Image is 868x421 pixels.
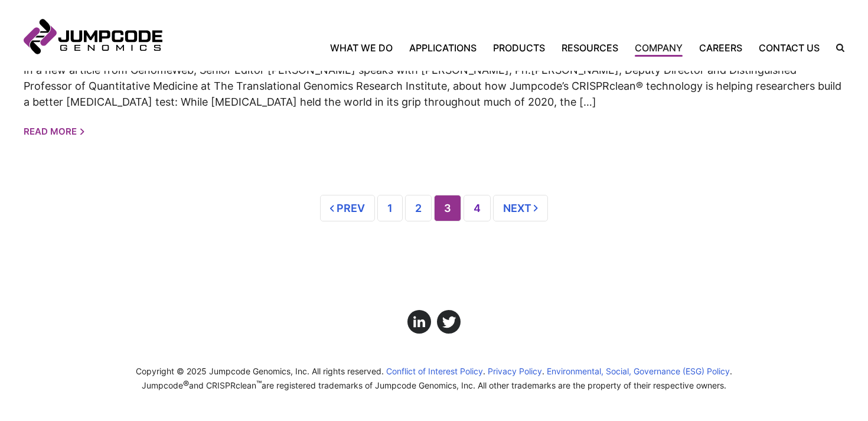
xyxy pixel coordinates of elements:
[405,195,432,221] a: Page 2
[162,41,828,55] nav: Primary Navigation
[464,195,491,221] a: Page 4
[434,195,461,221] span: Page 3
[485,41,553,55] a: Products
[256,380,262,389] sup: ™
[377,195,403,221] a: Page 1
[401,41,485,55] a: Applications
[24,62,844,110] p: In a new article from GenomeWeb, Senior Editor [PERSON_NAME] speaks with [PERSON_NAME], Ph.[PERSO...
[547,366,732,376] a: Environmental, Social, Governance (ESG) Policy
[330,41,401,55] a: What We Do
[136,366,384,376] span: Copyright © 2025 Jumpcode Genomics, Inc. All rights reserved.
[750,41,828,55] a: Contact Us
[626,41,691,55] a: Company
[488,366,544,376] a: Privacy Policy
[24,377,844,391] p: Jumpcode and CRISPRclean are registered trademarks of Jumpcode Genomics, Inc. All other trademark...
[437,310,461,334] a: Click here to view us on Twitter
[691,41,750,55] a: Careers
[407,310,431,334] a: Click here to view us on LinkedIn
[493,195,548,221] a: Next
[828,44,844,52] label: Search the site.
[553,41,626,55] a: Resources
[386,366,485,376] a: Conflict of Interest Policy
[320,195,375,221] a: Prev
[183,380,189,389] sup: ®
[24,122,84,142] a: Read More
